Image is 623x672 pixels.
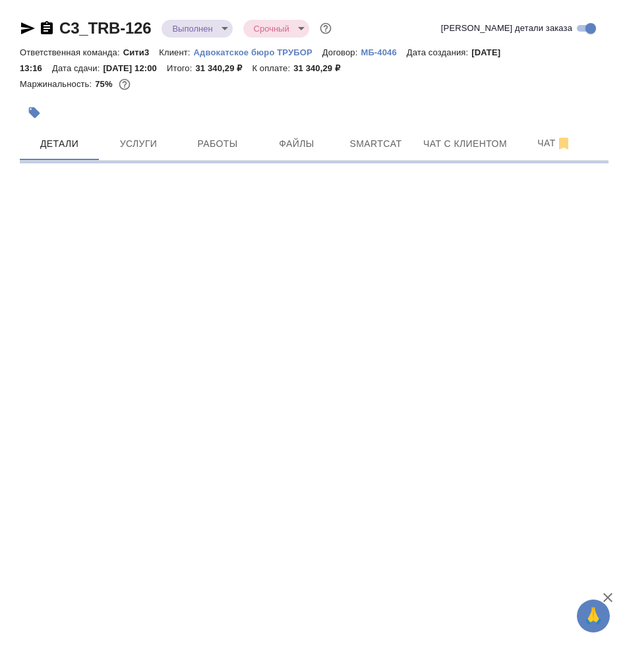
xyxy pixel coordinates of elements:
div: Выполнен [243,20,309,38]
a: C3_TRB-126 [59,19,151,37]
p: Сити3 [123,47,160,57]
button: Выполнен [168,23,216,34]
p: Маржинальность: [20,79,95,89]
p: Адвокатское бюро ТРУБОР [194,47,322,57]
p: [DATE] 12:00 [103,63,167,73]
p: МБ-4046 [361,47,406,57]
div: Выполнен [162,20,232,38]
p: К оплате: [252,63,293,73]
span: 🙏 [582,602,605,630]
button: Срочный [250,23,293,34]
p: 31 340,29 ₽ [293,63,350,73]
span: Детали [28,136,91,152]
span: Работы [186,136,249,152]
button: Скопировать ссылку для ЯМессенджера [20,20,36,36]
button: Добавить тэг [20,98,49,127]
a: МБ-4046 [361,46,406,57]
p: 75% [95,79,115,89]
p: Дата сдачи: [52,63,103,73]
p: Договор: [322,47,361,57]
p: Клиент: [159,47,193,57]
button: 6549.35 RUB; [116,76,133,93]
span: Файлы [265,136,328,152]
span: Чат с клиентом [423,136,507,152]
svg: Отписаться [556,136,572,152]
span: [PERSON_NAME] детали заказа [441,22,572,35]
p: Дата создания: [407,47,471,57]
span: Smartcat [344,136,407,152]
span: Чат [523,135,586,152]
button: Скопировать ссылку [39,20,55,36]
p: 31 340,29 ₽ [195,63,252,73]
button: 🙏 [577,600,610,632]
p: Итого: [167,63,195,73]
button: Доп статусы указывают на важность/срочность заказа [317,20,334,37]
span: Услуги [107,136,170,152]
p: Ответственная команда: [20,47,123,57]
a: Адвокатское бюро ТРУБОР [194,46,322,57]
